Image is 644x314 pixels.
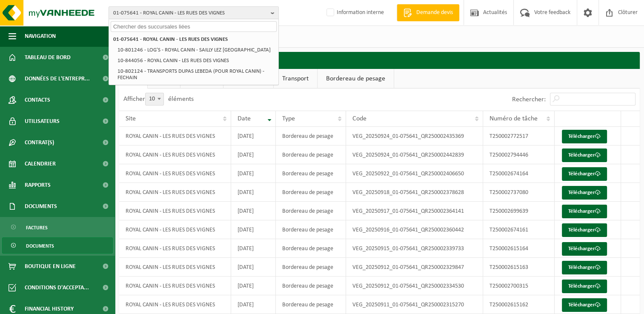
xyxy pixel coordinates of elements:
[346,183,484,202] td: VEG_20250918_01-075641_QR250002378628
[325,6,384,19] label: Information interne
[276,220,346,239] td: Bordereau de pesage
[276,277,346,295] td: Bordereau de pesage
[562,130,607,143] a: Télécharger
[26,220,48,236] span: Factures
[276,202,346,220] td: Bordereau de pesage
[483,258,555,277] td: T250002615163
[346,164,484,183] td: VEG_20250922_01-075641_QR250002406650
[346,258,484,277] td: VEG_20250912_01-075641_QR250002329847
[282,115,295,122] span: Type
[346,146,484,164] td: VEG_20250924_01-075641_QR250002442839
[346,277,484,295] td: VEG_20250912_01-075641_QR250002334530
[231,295,276,314] td: [DATE]
[111,21,277,32] input: Chercher des succursales liées
[119,146,231,164] td: ROYAL CANIN - LES RUES DES VIGNES
[25,47,71,68] span: Tableau de bord
[26,238,54,254] span: Documents
[25,277,89,298] span: Conditions d'accepta...
[115,45,277,55] li: 10-801246 - LOG'S - ROYAL CANIN - SAILLY LEZ [GEOGRAPHIC_DATA]
[119,202,231,220] td: ROYAL CANIN - LES RUES DES VIGNES
[25,111,60,132] span: Utilisateurs
[483,146,555,164] td: T250002794446
[146,93,163,105] span: 10
[119,239,231,258] td: ROYAL CANIN - LES RUES DES VIGNES
[109,6,279,19] button: 01-075641 - ROYAL CANIN - LES RUES DES VIGNES
[562,148,607,162] a: Télécharger
[276,295,346,314] td: Bordereau de pesage
[397,4,459,21] a: Demande devis
[352,115,366,122] span: Code
[231,239,276,258] td: [DATE]
[414,9,455,17] span: Demande devis
[512,96,546,103] label: Rechercher:
[119,164,231,183] td: ROYAL CANIN - LES RUES DES VIGNES
[483,183,555,202] td: T250002737080
[483,164,555,183] td: T250002674164
[483,127,555,146] td: T250002772517
[562,186,607,200] a: Télécharger
[25,132,54,153] span: Contrat(s)
[145,93,164,106] span: 10
[126,115,136,122] span: Site
[25,174,51,196] span: Rapports
[276,183,346,202] td: Bordereau de pesage
[562,280,607,293] a: Télécharger
[231,202,276,220] td: [DATE]
[119,258,231,277] td: ROYAL CANIN - LES RUES DES VIGNES
[119,52,640,69] h2: Documents
[25,68,90,89] span: Données de l'entrepr...
[231,258,276,277] td: [DATE]
[346,202,484,220] td: VEG_20250917_01-075641_QR250002364141
[346,239,484,258] td: VEG_20250915_01-075641_QR250002339733
[346,127,484,146] td: VEG_20250924_01-075641_QR250002435369
[113,37,228,42] strong: 01-075641 - ROYAL CANIN - LES RUES DES VIGNES
[562,167,607,181] a: Télécharger
[231,127,276,146] td: [DATE]
[25,89,50,111] span: Contacts
[119,277,231,295] td: ROYAL CANIN - LES RUES DES VIGNES
[483,239,555,258] td: T250002615164
[231,220,276,239] td: [DATE]
[231,164,276,183] td: [DATE]
[276,164,346,183] td: Bordereau de pesage
[346,295,484,314] td: VEG_20250911_01-075641_QR250002315270
[562,242,607,256] a: Télécharger
[25,196,57,217] span: Documents
[276,146,346,164] td: Bordereau de pesage
[119,220,231,239] td: ROYAL CANIN - LES RUES DES VIGNES
[483,295,555,314] td: T250002615162
[231,146,276,164] td: [DATE]
[115,66,277,83] li: 10-802124 - TRANSPORTS DUPAS LEBEDA (POUR ROYAL CANIN) - FECHAIN
[489,115,538,122] span: Numéro de tâche
[25,153,56,174] span: Calendrier
[119,127,231,146] td: ROYAL CANIN - LES RUES DES VIGNES
[562,298,607,312] a: Télécharger
[238,115,251,122] span: Date
[231,183,276,202] td: [DATE]
[2,219,113,235] a: Factures
[276,239,346,258] td: Bordereau de pesage
[562,261,607,274] a: Télécharger
[318,69,394,88] a: Bordereau de pesage
[113,7,267,20] span: 01-075641 - ROYAL CANIN - LES RUES DES VIGNES
[274,69,317,88] a: Transport
[276,258,346,277] td: Bordereau de pesage
[276,127,346,146] td: Bordereau de pesage
[483,202,555,220] td: T250002699639
[483,277,555,295] td: T250002700315
[483,220,555,239] td: T250002674161
[346,220,484,239] td: VEG_20250916_01-075641_QR250002360442
[562,223,607,237] a: Télécharger
[119,183,231,202] td: ROYAL CANIN - LES RUES DES VIGNES
[562,205,607,218] a: Télécharger
[119,295,231,314] td: ROYAL CANIN - LES RUES DES VIGNES
[123,96,194,103] label: Afficher éléments
[231,277,276,295] td: [DATE]
[25,256,76,277] span: Boutique en ligne
[25,26,56,47] span: Navigation
[115,55,277,66] li: 10-844056 - ROYAL CANIN - LES RUES DES VIGNES
[2,237,113,254] a: Documents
